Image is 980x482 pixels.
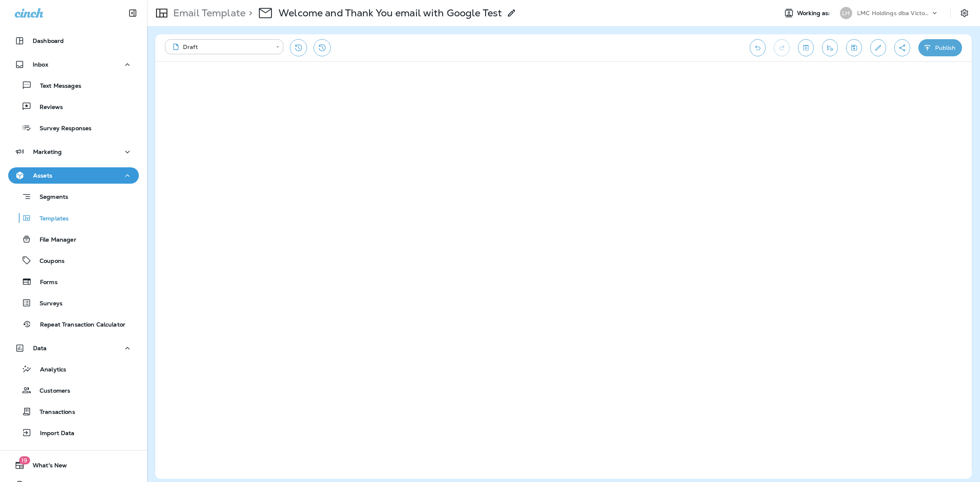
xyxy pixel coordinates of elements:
[8,382,139,399] button: Customers
[8,294,139,311] button: Surveys
[750,39,766,56] button: Undo
[8,77,139,94] button: Text Messages
[33,149,62,155] p: Marketing
[33,61,48,68] p: Inbox
[957,6,972,20] button: Settings
[31,193,68,202] p: Segments
[8,315,139,333] button: Repeat Transaction Calculator
[31,215,69,223] p: Templates
[32,430,75,438] p: Import Data
[32,321,125,329] p: Repeat Transaction Calculator
[8,144,139,160] button: Marketing
[33,172,52,179] p: Assets
[24,462,67,472] span: What's New
[8,252,139,269] button: Coupons
[822,39,838,56] button: Send test email
[31,125,91,133] p: Survey Responses
[245,7,252,19] p: >
[798,39,814,56] button: Toggle preview
[918,39,962,56] button: Publish
[121,5,144,21] button: Collapse Sidebar
[8,424,139,441] button: Import Data
[170,7,245,19] p: Email Template
[840,7,852,19] div: LH
[31,409,75,416] p: Transactions
[290,39,307,56] button: Restore from previous version
[8,457,139,473] button: 19What's New
[31,104,63,111] p: Reviews
[8,360,139,378] button: Analytics
[314,39,331,56] button: View Changelog
[8,119,139,136] button: Survey Responses
[846,39,862,56] button: Save
[31,258,65,265] p: Coupons
[32,366,66,374] p: Analytics
[8,231,139,248] button: File Manager
[33,38,64,44] p: Dashboard
[19,456,30,464] span: 19
[8,98,139,115] button: Reviews
[797,10,832,17] span: Working as:
[8,167,139,184] button: Assets
[894,39,910,56] button: Create a Shareable Preview Link
[31,236,76,244] p: File Manager
[8,209,139,227] button: Templates
[857,10,931,16] p: LMC Holdings dba Victory Lane Quick Oil Change
[8,56,139,73] button: Inbox
[278,7,502,19] p: Welcome and Thank You email with Google Test
[8,33,139,49] button: Dashboard
[8,273,139,290] button: Forms
[32,82,81,90] p: Text Messages
[870,39,886,56] button: Edit details
[171,43,270,51] div: Draft
[33,345,47,351] p: Data
[31,387,70,395] p: Customers
[31,300,62,308] p: Surveys
[8,403,139,420] button: Transactions
[8,188,139,205] button: Segments
[8,340,139,356] button: Data
[32,279,58,287] p: Forms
